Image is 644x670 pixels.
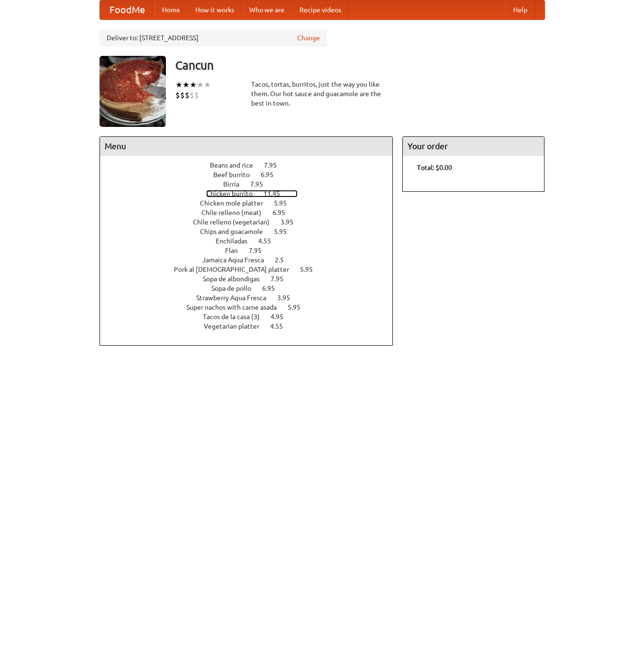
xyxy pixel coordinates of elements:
a: Chips and guacamole 5.95 [200,228,304,235]
span: Chicken mole platter [200,199,272,207]
a: Chicken mole platter 5.95 [200,199,304,207]
span: Birria [223,180,249,188]
a: Pork al [DEMOGRAPHIC_DATA] platter 5.95 [174,266,330,273]
li: $ [185,90,190,100]
img: angular.jpg [100,56,166,127]
span: 3.95 [281,218,303,226]
span: 11.45 [263,190,290,197]
span: Jamaica Aqua Fresca [202,256,273,264]
a: Enchiladas 4.55 [216,237,289,245]
li: $ [180,90,185,100]
li: ★ [190,80,197,90]
a: Chile relleno (meat) 6.95 [201,209,303,216]
a: Who we are [242,0,292,19]
span: 5.95 [288,304,310,311]
span: 6.95 [272,209,295,216]
span: 4.55 [258,237,281,245]
span: Strawberry Aqua Fresca [196,294,276,302]
h4: Menu [100,137,393,156]
span: Chips and guacamole [200,228,272,235]
b: Total: $0.00 [417,164,452,171]
span: 3.95 [277,294,299,302]
a: Sopa de pollo 6.95 [211,285,292,292]
a: FoodMe [100,0,154,19]
h4: Your order [403,137,544,156]
a: Tacos de la casa (3) 4.95 [203,313,301,321]
a: Beans and rice 7.95 [210,161,294,169]
a: Birria 7.95 [223,180,281,188]
span: Sopa de albondigas [203,275,269,283]
span: Flan [225,247,247,254]
li: $ [190,90,194,100]
span: 6.95 [261,171,283,179]
li: $ [194,90,199,100]
span: Enchiladas [216,237,257,245]
li: ★ [182,80,190,90]
a: Strawberry Aqua Fresca 3.95 [196,294,308,302]
span: Super nachos with carne asada [186,304,286,311]
span: 4.95 [271,313,293,321]
span: Vegetarian platter [204,322,269,330]
a: Vegetarian platter 4.55 [204,322,300,330]
li: ★ [204,80,211,90]
a: Jamaica Aqua Fresca 2.5 [202,256,301,264]
span: 4.55 [270,322,292,330]
a: Recipe videos [292,0,349,19]
li: ★ [197,80,204,90]
span: Chile relleno (meat) [201,209,271,216]
span: Beef burrito [213,171,259,179]
div: Tacos, tortas, burritos, just the way you like them. Our hot sauce and guacamole are the best in ... [251,80,393,108]
span: Beans and rice [210,161,263,169]
a: Beef burrito 6.95 [213,171,291,179]
span: 7.95 [249,247,271,254]
span: Chile relleno (vegetarian) [193,218,279,226]
h3: Cancun [175,56,545,75]
span: 6.95 [262,285,284,292]
a: Sopa de albondigas 7.95 [203,275,301,283]
a: Super nachos with carne asada 5.95 [186,304,318,311]
span: Sopa de pollo [211,285,261,292]
a: Flan 7.95 [225,247,279,254]
li: ★ [175,80,182,90]
a: Home [154,0,188,19]
span: Chicken burrito [206,190,262,197]
span: 5.95 [300,266,322,273]
a: How it works [188,0,242,19]
a: Help [506,0,535,19]
a: Chicken burrito 11.45 [206,190,298,197]
a: Change [297,33,320,43]
span: 7.95 [271,275,293,283]
span: Pork al [DEMOGRAPHIC_DATA] platter [174,266,299,273]
li: $ [175,90,180,100]
span: 5.95 [274,228,296,235]
span: 7.95 [250,180,272,188]
a: Chile relleno (vegetarian) 3.95 [193,218,311,226]
span: 7.95 [264,161,286,169]
div: Deliver to: [STREET_ADDRESS] [100,29,327,46]
span: 2.5 [275,256,293,264]
span: 5.95 [274,199,296,207]
span: Tacos de la casa (3) [203,313,269,321]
